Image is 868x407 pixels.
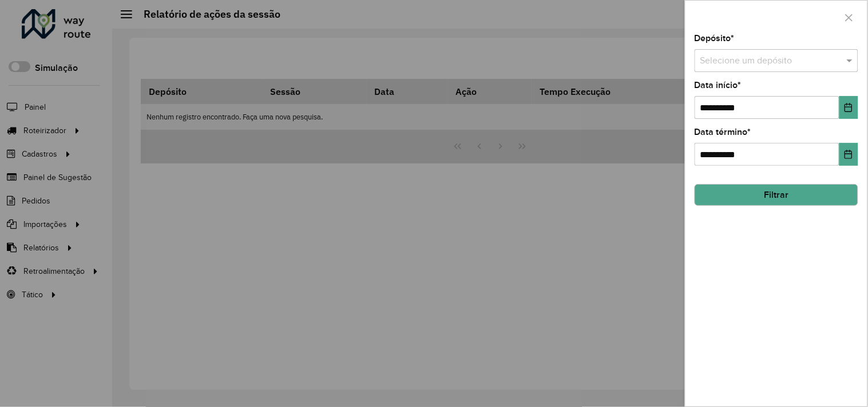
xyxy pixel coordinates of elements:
button: Choose Date [839,143,858,166]
label: Data término [695,125,751,139]
button: Filtrar [695,184,858,206]
label: Depósito [695,31,735,45]
label: Data início [695,78,742,92]
button: Choose Date [839,96,858,119]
